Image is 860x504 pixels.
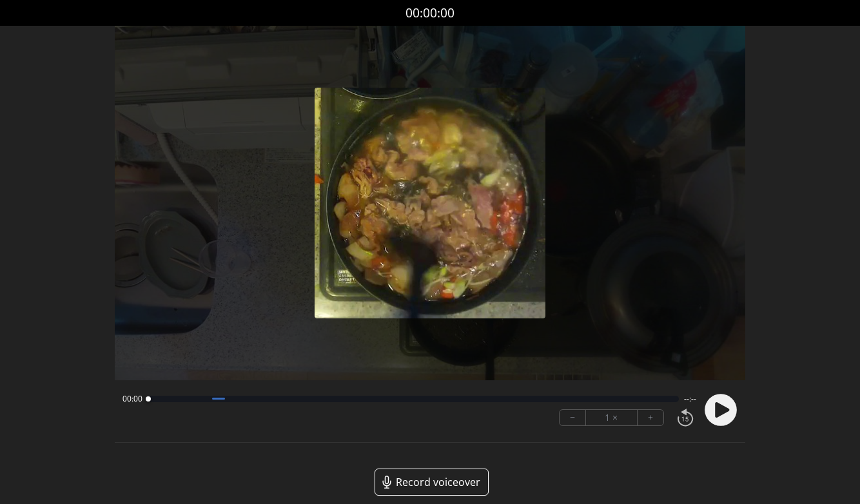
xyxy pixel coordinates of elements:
[406,4,454,23] a: 00:00:00
[638,410,663,425] button: +
[396,474,480,490] span: Record voiceover
[122,394,142,404] span: 00:00
[315,88,545,318] img: Poster Image
[586,410,638,425] div: 1 ×
[560,410,586,425] button: −
[684,394,696,404] span: --:--
[375,469,489,496] a: Record voiceover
